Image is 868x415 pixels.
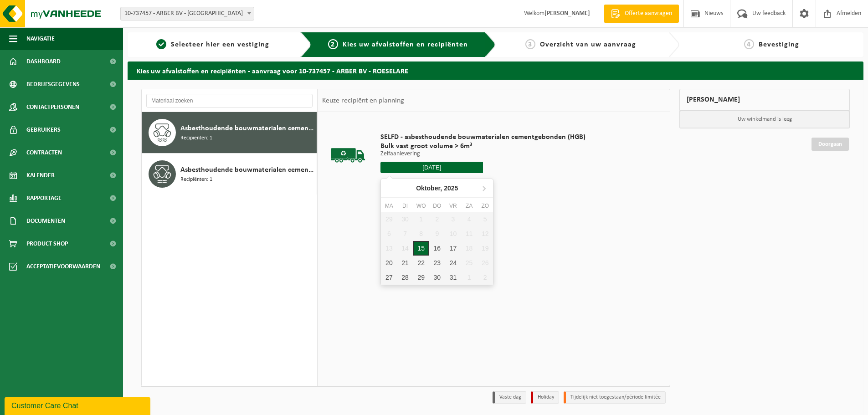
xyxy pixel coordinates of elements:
[328,39,338,49] span: 2
[413,241,429,256] div: 15
[142,154,317,195] button: Asbesthoudende bouwmaterialen cementgebonden met isolatie(hechtgebonden) Recipiënten: 1
[142,112,317,154] button: Asbesthoudende bouwmaterialen cementgebonden (hechtgebonden) Recipiënten: 1
[531,391,559,404] li: Holiday
[622,9,674,18] span: Offerte aanvragen
[26,164,55,187] span: Kalender
[380,162,483,173] input: Selecteer datum
[380,133,586,142] span: SELFD - asbesthoudende bouwmaterialen cementgebonden (HGB)
[444,185,458,191] i: 2025
[26,187,62,210] span: Rapportage
[429,270,445,285] div: 30
[318,89,409,112] div: Keuze recipiënt en planning
[380,151,586,157] p: Zelfaanlevering
[413,270,429,285] div: 29
[397,201,413,210] div: di
[445,201,461,210] div: vr
[26,50,61,73] span: Dashboard
[744,39,754,49] span: 4
[343,41,468,48] span: Kies uw afvalstoffen en recipiënten
[544,10,590,17] strong: [PERSON_NAME]
[679,89,850,111] div: [PERSON_NAME]
[26,73,80,96] span: Bedrijfsgegevens
[493,391,526,404] li: Vaste dag
[680,111,849,128] p: Uw winkelmand is leeg
[445,241,461,256] div: 17
[540,41,636,48] span: Overzicht van uw aanvraag
[525,39,535,49] span: 3
[564,391,666,404] li: Tijdelijk niet toegestaan/période limitée
[26,210,65,232] span: Documenten
[26,118,61,141] span: Gebruikers
[180,123,314,134] span: Asbesthoudende bouwmaterialen cementgebonden (hechtgebonden)
[120,7,254,20] span: 10-737457 - ARBER BV - ROESELARE
[146,94,313,108] input: Materiaal zoeken
[128,61,863,79] h2: Kies uw afvalstoffen en recipiënten - aanvraag voor 10-737457 - ARBER BV - ROESELARE
[180,134,212,143] span: Recipiënten: 1
[26,141,62,164] span: Contracten
[445,270,461,285] div: 31
[445,256,461,270] div: 24
[759,41,799,48] span: Bevestiging
[26,232,68,255] span: Product Shop
[812,138,849,151] a: Doorgaan
[26,96,79,118] span: Contactpersonen
[132,39,293,50] a: 1Selecteer hier een vestiging
[413,201,429,210] div: wo
[180,175,212,184] span: Recipiënten: 1
[413,256,429,270] div: 22
[429,256,445,270] div: 23
[5,395,152,415] iframe: chat widget
[381,256,397,270] div: 20
[381,270,397,285] div: 27
[412,181,462,195] div: Oktober,
[121,7,254,20] span: 10-737457 - ARBER BV - ROESELARE
[26,27,55,50] span: Navigatie
[397,270,413,285] div: 28
[429,201,445,210] div: do
[380,142,586,151] span: Bulk vast groot volume > 6m³
[461,201,477,210] div: za
[381,201,397,210] div: ma
[26,255,100,278] span: Acceptatievoorwaarden
[171,41,269,48] span: Selecteer hier een vestiging
[156,39,166,49] span: 1
[477,201,493,210] div: zo
[429,241,445,256] div: 16
[397,256,413,270] div: 21
[604,5,679,23] a: Offerte aanvragen
[180,164,314,175] span: Asbesthoudende bouwmaterialen cementgebonden met isolatie(hechtgebonden)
